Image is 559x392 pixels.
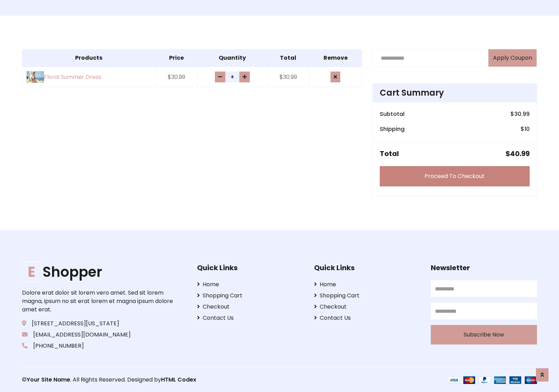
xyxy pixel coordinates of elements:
p: [STREET_ADDRESS][US_STATE] [22,319,175,328]
button: Apply Coupon [488,49,537,67]
h5: Total [380,149,399,158]
h6: Shipping [380,126,405,132]
button: Subscribe Now [431,325,537,345]
h1: Shopper [22,264,175,280]
span: 40.99 [510,149,530,158]
span: E [22,262,41,282]
a: Contact Us [314,314,420,322]
a: Checkout [314,303,420,311]
span: 30.99 [514,110,530,118]
p: [EMAIL_ADDRESS][DOMAIN_NAME] [22,331,175,339]
p: © . All Rights Reserved. Designed by [22,376,279,384]
a: EShopper [22,264,175,280]
a: Shopping Cart [197,291,303,300]
h5: $ [506,149,530,158]
h5: Newsletter [431,264,537,272]
a: Checkout [197,303,303,311]
td: $30.99 [155,67,197,87]
p: [PHONE_NUMBER] [22,342,175,350]
h5: Quick Links [197,264,303,272]
th: Quantity [197,50,267,67]
h4: Cart Summary [380,88,530,98]
a: Contact Us [197,314,303,322]
th: Products [22,50,156,67]
a: Proceed To Checkout [380,166,530,186]
th: Total [267,50,309,67]
td: $30.99 [267,67,309,87]
a: Home [314,280,420,289]
a: HTML Codex [161,376,196,384]
a: Floral Summer Dress [27,71,151,83]
a: Home [197,280,303,289]
th: Remove [309,50,362,67]
th: Price [155,50,197,67]
p: Dolore erat dolor sit lorem vero amet. Sed sit lorem magna, ipsum no sit erat lorem et magna ipsu... [22,289,175,314]
h6: Subtotal [380,111,405,117]
span: 10 [524,125,530,133]
a: Shopping Cart [314,291,420,300]
h6: $ [521,126,530,132]
h6: $ [510,111,530,117]
h5: Quick Links [314,264,420,272]
a: Your Site Name [27,376,70,384]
